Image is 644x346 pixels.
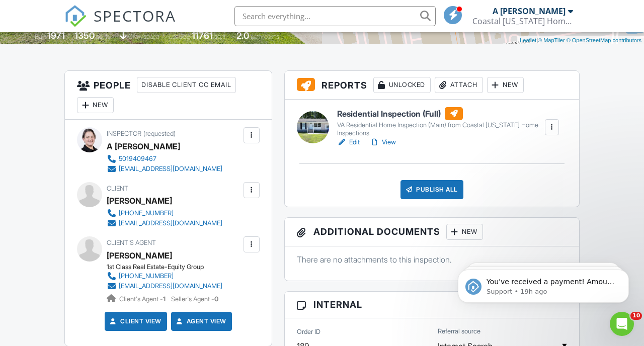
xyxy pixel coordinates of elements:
[472,16,573,26] div: Coastal Virginia Home Inspections
[64,14,176,35] a: SPECTORA
[251,33,279,40] span: bathrooms
[192,30,213,41] div: 11761
[337,107,544,120] h6: Residential Inspection (Full)
[107,154,222,164] a: 5019409467
[370,137,396,147] a: View
[107,130,141,137] span: Inspector
[119,272,174,280] div: [PHONE_NUMBER]
[297,254,567,265] p: There are no attachments to this inspection.
[538,37,565,43] a: © MapTiler
[107,208,222,218] a: [PHONE_NUMBER]
[234,6,436,26] input: Search everything...
[520,37,536,43] a: Leaflet
[119,165,222,173] div: [EMAIL_ADDRESS][DOMAIN_NAME]
[443,248,644,319] iframe: Intercom notifications message
[337,107,544,137] a: Residential Inspection (Full) VA Residential Home Inspection (Main) from Coastal [US_STATE] Home ...
[214,295,218,303] strong: 0
[169,33,190,40] span: Lot Size
[107,239,156,246] span: Client's Agent
[64,5,87,27] img: The Best Home Inspection Software - Spectora
[446,224,483,240] div: New
[77,97,114,113] div: New
[94,5,176,26] span: SPECTORA
[107,164,222,174] a: [EMAIL_ADDRESS][DOMAIN_NAME]
[610,312,634,336] iframe: Intercom live chat
[493,6,566,16] div: A [PERSON_NAME]
[163,295,166,303] strong: 1
[214,33,227,40] span: sq.ft.
[567,37,641,43] a: © OpenStreetMap contributors
[337,137,360,147] a: Edit
[337,121,544,137] div: VA Residential Home Inspection (Main) from Coastal [US_STATE] Home Inspections
[517,36,644,45] div: |
[107,281,222,291] a: [EMAIL_ADDRESS][DOMAIN_NAME]
[137,77,236,93] div: Disable Client CC Email
[400,180,463,199] div: Publish All
[107,271,222,281] a: [PHONE_NUMBER]
[285,292,579,318] h3: Internal
[74,30,95,41] div: 1350
[119,219,222,227] div: [EMAIL_ADDRESS][DOMAIN_NAME]
[119,295,167,303] span: Client's Agent -
[435,77,483,93] div: Attach
[438,327,480,336] label: Referral source
[108,316,162,326] a: Client View
[107,185,128,192] span: Client
[285,218,579,246] h3: Additional Documents
[128,33,159,40] span: crawlspace
[143,130,176,137] span: (requested)
[236,30,249,41] div: 2.0
[119,282,222,290] div: [EMAIL_ADDRESS][DOMAIN_NAME]
[107,248,172,263] div: [PERSON_NAME]
[107,139,180,154] div: A [PERSON_NAME]
[487,77,524,93] div: New
[373,77,431,93] div: Unlocked
[107,193,172,208] div: [PERSON_NAME]
[96,33,110,40] span: sq. ft.
[630,312,642,320] span: 10
[119,155,156,163] div: 5019409467
[65,71,272,120] h3: People
[285,71,579,100] h3: Reports
[47,30,65,41] div: 1971
[119,209,174,217] div: [PHONE_NUMBER]
[35,33,46,40] span: Built
[107,263,230,271] div: 1st Class Real Estate-Equity Group
[297,327,320,336] label: Order ID
[175,316,226,326] a: Agent View
[171,295,218,303] span: Seller's Agent -
[107,218,222,228] a: [EMAIL_ADDRESS][DOMAIN_NAME]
